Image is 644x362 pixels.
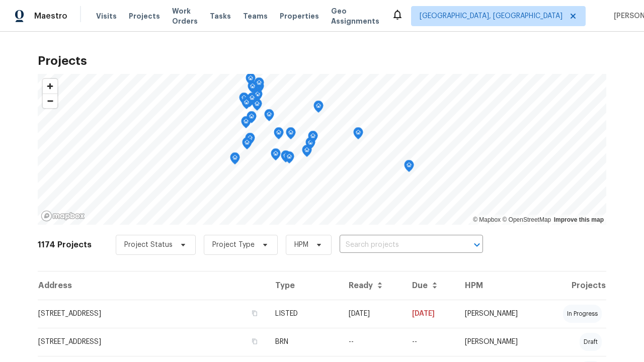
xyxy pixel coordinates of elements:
span: [GEOGRAPHIC_DATA], [GEOGRAPHIC_DATA] [420,11,562,21]
div: Map marker [242,97,252,113]
td: [DATE] [341,300,404,328]
button: Zoom out [43,94,57,108]
div: in progress [563,305,602,323]
div: Map marker [241,116,251,132]
button: Zoom in [43,79,57,94]
button: Copy Address [250,309,259,318]
th: Due [404,271,457,300]
th: Type [267,271,341,300]
div: Map marker [252,99,262,114]
div: Map marker [245,95,255,111]
td: -- [341,328,404,356]
td: [STREET_ADDRESS] [38,300,267,328]
span: Projects [129,11,160,21]
div: Map marker [247,111,257,127]
th: Address [38,271,267,300]
h2: Projects [38,56,606,66]
div: Map marker [246,73,256,88]
span: Visits [96,11,117,21]
th: HPM [457,271,542,300]
div: Map marker [274,127,284,143]
span: Project Status [124,240,173,250]
td: [PERSON_NAME] [457,300,542,328]
div: Map marker [247,93,257,108]
div: Map marker [305,137,315,153]
td: [STREET_ADDRESS] [38,328,267,356]
div: Map marker [271,148,281,164]
canvas: Map [38,74,606,225]
span: Project Type [212,240,255,250]
span: Tasks [210,13,231,20]
div: Map marker [253,89,263,105]
span: Teams [243,11,268,21]
div: Map marker [284,151,294,167]
div: Map marker [302,145,312,160]
div: Map marker [239,93,249,108]
div: Map marker [308,131,318,146]
td: Resale COE 2025-09-23T00:00:00.000Z [404,328,457,356]
td: [DATE] [404,300,457,328]
button: Open [470,238,484,252]
div: Map marker [286,127,296,143]
div: Map marker [313,101,324,116]
span: Geo Assignments [331,6,379,26]
span: Maestro [34,11,67,21]
div: draft [580,333,602,351]
th: Ready [341,271,404,300]
td: BRN [267,328,341,356]
div: Map marker [245,133,255,148]
td: LISTED [267,300,341,328]
h2: 1174 Projects [38,240,92,250]
div: Map marker [264,109,274,125]
span: Properties [280,11,319,21]
span: Work Orders [172,6,198,26]
a: Improve this map [554,216,604,223]
a: Mapbox [473,216,501,223]
span: HPM [294,240,308,250]
a: OpenStreetMap [502,216,551,223]
td: [PERSON_NAME] [457,328,542,356]
button: Copy Address [250,337,259,346]
div: Map marker [254,77,264,93]
div: Map marker [404,160,414,175]
a: Mapbox homepage [41,210,85,222]
div: Map marker [353,127,363,143]
div: Map marker [248,81,258,97]
div: Map marker [230,152,240,168]
div: Map marker [242,137,252,153]
th: Projects [542,271,606,300]
input: Search projects [340,237,455,253]
div: Map marker [281,150,291,166]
